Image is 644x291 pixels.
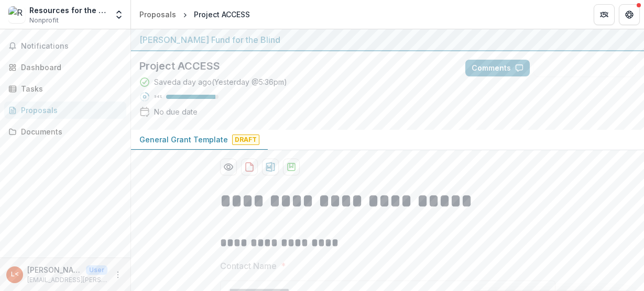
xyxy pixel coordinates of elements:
[4,80,126,97] a: Tasks
[594,4,615,25] button: Partners
[27,275,107,285] p: [EMAIL_ADDRESS][PERSON_NAME][DOMAIN_NAME]
[11,271,19,278] div: Lorinda De Vera-Ang <rbi.lorinda@gmail.com> <rbi.lorinda@gmail.com>
[8,6,25,23] img: Resources for the Blind, Inc.
[4,59,126,76] a: Dashboard
[139,9,176,20] div: Proposals
[112,4,126,25] button: Open entity switcher
[465,60,530,76] button: Comments
[154,93,162,100] p: 94 %
[139,60,449,72] h2: Project ACCESS
[29,5,107,16] div: Resources for the Blind, Inc.
[154,106,198,117] div: No due date
[241,159,258,175] button: download-proposal
[4,102,126,119] a: Proposals
[27,264,82,275] p: [PERSON_NAME]-Ang <[EMAIL_ADDRESS][PERSON_NAME][DOMAIN_NAME]> <[DOMAIN_NAME][EMAIL_ADDRESS][PERSO...
[86,265,107,275] p: User
[21,62,118,73] div: Dashboard
[220,260,277,272] p: Contact Name
[220,159,237,175] button: Preview fddc6fb1-b347-4393-a718-1db26bed51db-0.pdf
[21,105,118,116] div: Proposals
[4,38,126,54] button: Notifications
[21,126,118,137] div: Documents
[135,7,180,22] a: Proposals
[135,7,254,22] nav: breadcrumb
[283,159,300,175] button: download-proposal
[4,123,126,140] a: Documents
[232,135,259,145] span: Draft
[21,83,118,94] div: Tasks
[29,16,59,25] span: Nonprofit
[262,159,279,175] button: download-proposal
[534,60,636,76] button: Answer Suggestions
[154,76,287,87] div: Saved a day ago ( Yesterday @ 5:36pm )
[194,9,250,20] div: Project ACCESS
[139,134,228,145] p: General Grant Template
[139,33,636,46] div: [PERSON_NAME] Fund for the Blind
[619,4,640,25] button: Get Help
[21,42,122,51] span: Notifications
[112,268,124,281] button: More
